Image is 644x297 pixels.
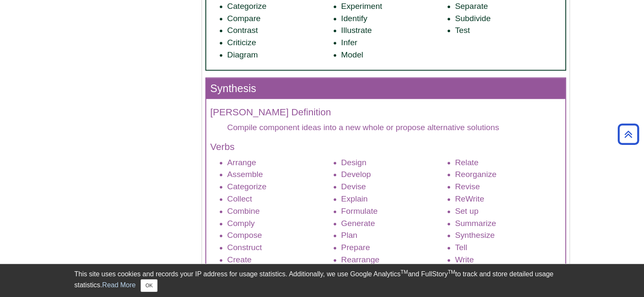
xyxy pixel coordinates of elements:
[141,279,157,292] button: Close
[227,157,333,169] li: Arrange
[227,169,333,181] li: Assemble
[341,49,447,61] li: Model
[341,193,447,205] li: Explain
[341,218,447,230] li: Generate
[455,229,561,242] li: Synthesize
[455,218,561,230] li: Summarize
[455,0,561,13] li: Separate
[206,78,565,99] h3: Synthesis
[227,193,333,205] li: Collect
[227,13,333,25] li: Compare
[455,193,561,205] li: ReWrite
[227,181,333,193] li: Categorize
[341,254,447,266] li: Rearrange
[341,205,447,218] li: Formulate
[227,242,333,254] li: Construct
[227,229,333,242] li: Compose
[227,37,333,49] li: Criticize
[455,205,561,218] li: Set up
[102,281,135,289] a: Read More
[210,142,561,153] h4: Verbs
[341,242,447,254] li: Prepare
[341,13,447,25] li: Identify
[341,229,447,242] li: Plan
[455,242,561,254] li: Tell
[448,269,455,275] sup: TM
[615,128,642,140] a: Back to Top
[227,254,333,266] li: Create
[455,157,561,169] li: Relate
[455,181,561,193] li: Revise
[341,157,447,169] li: Design
[341,169,447,181] li: Develop
[227,0,333,13] li: Categorize
[227,218,333,230] li: Comply
[210,107,561,118] h4: [PERSON_NAME] Definition
[455,169,561,181] li: Reorganize
[227,122,561,133] dd: Compile component ideas into a new whole or propose alternative solutions
[401,269,408,275] sup: TM
[341,37,447,49] li: Infer
[341,25,447,37] li: Illustrate
[227,25,333,37] li: Contrast
[455,13,561,25] li: Subdivide
[455,254,561,266] li: Write
[227,49,333,61] li: Diagram
[341,181,447,193] li: Devise
[75,269,570,292] div: This site uses cookies and records your IP address for usage statistics. Additionally, we use Goo...
[455,25,561,37] li: Test
[227,205,333,218] li: Combine
[341,0,447,13] li: Experiment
